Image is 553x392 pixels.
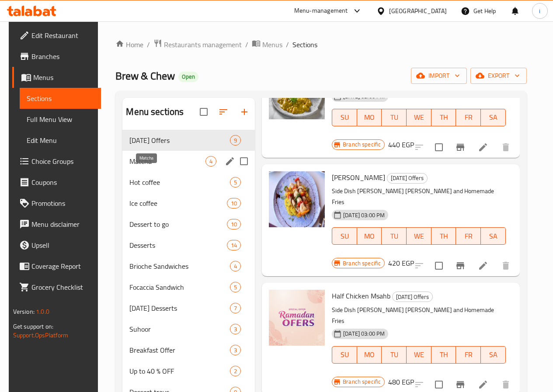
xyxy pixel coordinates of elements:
[129,135,230,146] span: [DATE] Offers
[227,198,241,208] div: items
[178,72,198,82] div: Open
[340,211,388,219] span: [DATE] 03:00 PM
[269,290,325,346] img: Half Chicken Msahb
[227,240,241,250] div: items
[388,139,414,151] h6: 440 EGP
[129,240,226,250] div: Desserts
[12,193,101,214] a: Promotions
[195,103,213,121] span: Select all sections
[122,319,255,340] div: Suhoor3
[332,186,506,208] p: Side Dish [PERSON_NAME] [PERSON_NAME] and Homemade Fries
[129,303,230,313] div: Ramadan Desserts
[206,157,216,166] span: 4
[385,348,403,361] span: TU
[456,346,481,364] button: FR
[357,109,382,126] button: MO
[435,230,453,243] span: TH
[410,111,428,124] span: WE
[332,305,506,326] p: Side Dish [PERSON_NAME] [PERSON_NAME] and Homemade Fries
[332,171,385,184] span: [PERSON_NAME]
[411,68,467,84] button: import
[230,346,240,354] span: 3
[410,348,428,361] span: WE
[227,220,240,229] span: 10
[122,277,255,298] div: Focaccia Sandwich5
[230,367,240,375] span: 2
[129,324,230,334] span: Suhoor
[122,214,255,235] div: Dessert to go10
[115,39,143,50] a: Home
[431,227,456,245] button: TH
[332,227,357,245] button: SU
[12,67,101,88] a: Menus
[478,260,488,271] a: Edit menu item
[230,136,240,145] span: 9
[387,173,428,184] div: Ramadan Offers
[205,156,216,167] div: items
[340,330,388,338] span: [DATE] 03:00 PM
[361,348,379,361] span: MO
[31,240,94,250] span: Upsell
[336,111,354,124] span: SU
[392,291,433,302] div: Ramadan Offers
[435,348,453,361] span: TH
[484,348,502,361] span: SA
[361,111,379,124] span: MO
[339,140,384,149] span: Branch specific
[388,376,414,388] h6: 480 EGP
[478,142,488,153] a: Edit menu item
[20,88,101,109] a: Sections
[12,151,101,172] a: Choice Groups
[407,346,431,364] button: WE
[385,230,403,243] span: TU
[227,241,240,250] span: 14
[20,109,101,130] a: Full Menu View
[147,39,150,50] li: /
[470,68,527,84] button: export
[418,70,460,81] span: import
[332,289,390,302] span: Half Chicken Msahb
[36,306,50,317] span: 1.0.0
[115,66,175,86] span: Brew & Chew
[227,219,241,229] div: items
[122,172,255,193] div: Hot coffee5
[31,156,94,167] span: Choice Groups
[13,330,69,341] a: Support.OpsPlatform
[129,219,226,229] span: Dessert to go
[234,101,255,122] button: Add section
[129,366,230,376] span: Up to 40 % OFF
[357,227,382,245] button: MO
[450,255,471,276] button: Branch-specific-item
[481,346,506,364] button: SA
[245,39,248,50] li: /
[294,6,348,16] div: Menu-management
[31,30,94,41] span: Edit Restaurant
[129,177,230,187] div: Hot coffee
[227,199,240,208] span: 10
[484,111,502,124] span: SA
[484,230,502,243] span: SA
[122,298,255,319] div: [DATE] Desserts7
[230,177,241,187] div: items
[129,261,230,271] span: Brioche Sandwiches
[407,227,431,245] button: WE
[230,304,240,312] span: 7
[12,172,101,193] a: Coupons
[31,177,94,187] span: Coupons
[12,235,101,256] a: Upsell
[382,227,407,245] button: TU
[481,227,506,245] button: SA
[387,173,427,183] span: [DATE] Offers
[27,135,94,146] span: Edit Menu
[430,257,448,275] span: Select to update
[129,198,226,208] span: Ice coffee
[129,282,230,292] div: Focaccia Sandwich
[13,306,35,317] span: Version:
[20,130,101,151] a: Edit Menu
[27,93,94,104] span: Sections
[539,6,540,16] span: i
[122,256,255,277] div: Brioche Sandwiches4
